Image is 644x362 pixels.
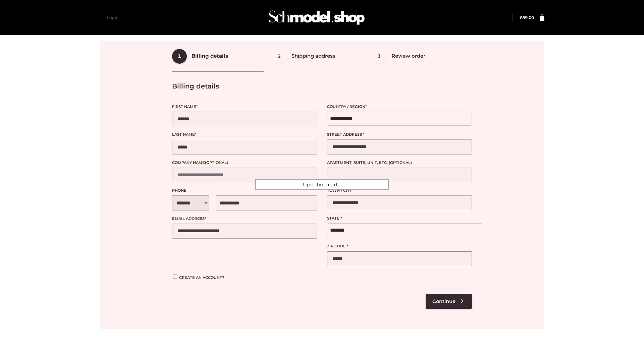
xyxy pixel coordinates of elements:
bdi: 89.00 [520,15,534,20]
a: £89.00 [520,15,534,20]
span: £ [520,15,522,20]
a: Login [107,15,118,20]
img: Schmodel Admin 964 [266,4,367,31]
div: Updating cart... [255,179,389,190]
